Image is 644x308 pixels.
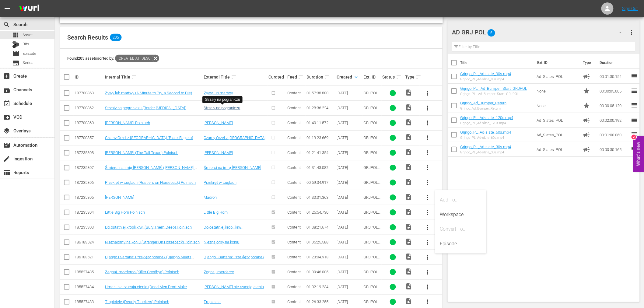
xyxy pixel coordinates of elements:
[405,298,413,305] span: Video
[337,73,362,81] div: Created
[583,117,590,124] span: Ad
[405,238,413,245] span: Video
[115,55,152,62] span: Created At: desc
[534,54,579,71] th: Ext. ID
[337,91,362,95] div: [DATE]
[75,195,103,200] div: 187235305
[421,175,435,190] button: more_vert
[204,225,243,229] a: Do ostatniej kropli krwi
[287,299,301,304] span: Content
[337,165,362,170] div: [DATE]
[631,102,638,109] span: reorder
[204,121,233,125] a: [PERSON_NAME]
[105,255,194,264] a: Django i Sartana: Przeklęty poranek (Django Meets Sartana) Polnisch
[287,255,301,259] span: Content
[424,239,432,246] span: more_vert
[337,135,362,140] div: [DATE]
[460,86,527,91] a: Grjngo_PL_ Ad_Bumper_Start_GRJPOL
[337,121,362,125] div: [DATE]
[105,106,189,115] a: Strzały na pograniczu (Border [MEDICAL_DATA]) Polnisch
[204,299,221,304] a: Tropiciele
[424,179,432,186] span: more_vert
[421,86,435,100] button: more_vert
[75,255,103,259] div: 186183521
[337,255,362,259] div: [DATE]
[421,205,435,220] button: more_vert
[75,225,103,229] div: 187235303
[424,134,432,142] span: more_vert
[583,131,590,138] span: Ad
[421,116,435,130] button: more_vert
[363,195,380,204] span: GRJPOL203
[3,100,10,107] span: Schedule
[337,225,362,229] div: [DATE]
[460,101,507,105] a: Grjngo_Ad_Bumper_Return
[75,75,103,79] div: ID
[3,86,10,93] span: Channels
[396,74,401,80] span: sort
[287,270,301,274] span: Content
[204,210,228,215] a: Little Big Horn
[337,195,362,200] div: [DATE]
[583,87,590,95] span: Promo
[306,225,335,229] div: 01:38:21.674
[440,236,481,251] div: Episode
[105,195,134,200] a: [PERSON_NAME]
[583,73,590,80] span: Ad
[287,121,301,125] span: Content
[110,34,121,41] span: 205
[204,195,217,200] a: Madron
[597,142,631,157] td: 00:00:30.165
[287,210,301,215] span: Content
[424,268,432,276] span: more_vert
[287,195,301,200] span: Content
[105,240,200,244] a: Nieznajomy na koniu (Stranger On Horseback) Polnisch
[105,73,202,81] div: Internal Title
[405,208,413,215] span: Video
[353,74,359,80] span: keyboard_arrow_down
[597,98,631,113] td: 00:00:05.120
[424,119,432,127] span: more_vert
[633,136,644,172] button: Open Feedback Widget
[424,104,432,112] span: more_vert
[628,29,635,36] span: more_vert
[405,178,413,186] span: Video
[421,220,435,235] button: more_vert
[363,165,380,174] span: GRJPOL199
[363,240,380,249] span: GRJPOL198
[363,121,380,130] span: GRJPOL208
[204,150,233,155] a: [PERSON_NAME]
[287,240,301,244] span: Content
[105,299,169,304] a: Tropiciele (Deadly Trackers) Polnisch
[405,268,413,275] span: Video
[75,150,103,155] div: 187235308
[421,101,435,115] button: more_vert
[23,51,36,57] span: Episode
[23,41,29,47] span: Bits
[405,73,419,81] div: Type
[597,69,631,84] td: 00:01:30.154
[421,265,435,279] button: more_vert
[363,91,380,100] span: GRJPOL207
[306,255,335,259] div: 01:23:04.913
[421,250,435,264] button: more_vert
[105,150,178,155] a: [PERSON_NAME] (The Tall Texan) Polnisch
[424,254,432,261] span: more_vert
[204,255,264,259] a: Django i Sartana: Przeklęty poranek
[534,113,581,128] td: Ad_Slates_POL
[424,298,432,306] span: more_vert
[337,299,362,304] div: [DATE]
[460,92,527,96] div: Grjngo_PL_ Ad_Bumper_Start_GRJPOL
[105,285,189,294] a: Umarli nie rzucają cienia (Dead Men Don't Make Shadows) Polnisch
[424,283,432,291] span: more_vert
[405,223,413,230] span: Video
[3,114,10,121] span: VOD
[306,285,335,289] div: 01:32:19.234
[337,270,362,274] div: [DATE]
[15,2,44,16] img: ans4CAIJ8jUAAAAAAAAAAAAAAAAAAAAAAAAgQb4GAAAAAAAAAAAAAAAAAAAAAAAAJMjXAAAAAAAAAAAAAAAAAAAAAAAAgAT5G...
[3,72,10,80] span: Create
[460,145,511,149] a: Grjngo_PL_Ad-slate_30s.mp4
[3,169,10,176] span: Reports
[204,165,261,170] a: Śmierci na imię [PERSON_NAME]
[440,222,481,236] div: Convert To...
